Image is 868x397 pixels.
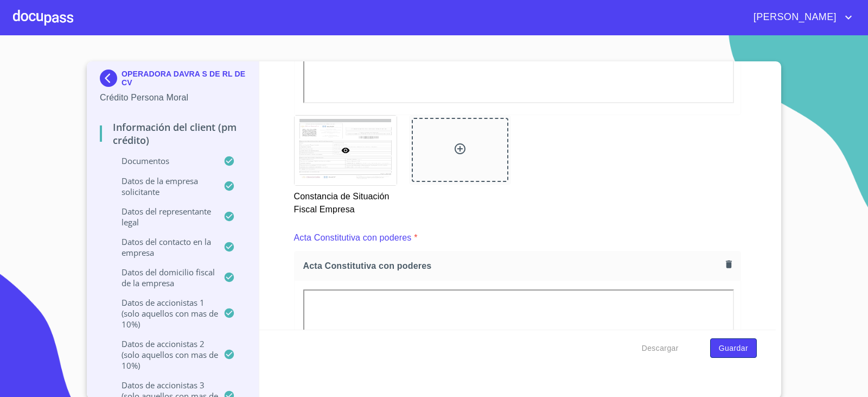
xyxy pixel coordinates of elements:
[100,175,224,197] p: Datos de la empresa solicitante
[303,260,722,272] span: Acta Constitutiva con poderes
[122,70,246,87] p: OPERADORA DAVRA S DE RL DE CV
[745,9,842,26] span: [PERSON_NAME]
[294,231,412,244] p: Acta Constitutiva con poderes
[100,70,122,87] img: Docupass spot blue
[100,155,224,166] p: Documentos
[745,9,855,26] button: account of current user
[642,342,679,355] span: Descargar
[100,70,246,91] div: OPERADORA DAVRA S DE RL DE CV
[100,267,224,288] p: Datos del domicilio fiscal de la empresa
[100,206,224,228] p: Datos del representante legal
[710,338,757,358] button: Guardar
[719,342,748,355] span: Guardar
[100,121,246,147] p: Información del Client (PM crédito)
[294,186,396,216] p: Constancia de Situación Fiscal Empresa
[100,297,224,330] p: Datos de accionistas 1 (solo aquellos con mas de 10%)
[100,236,224,258] p: Datos del contacto en la empresa
[637,338,683,358] button: Descargar
[100,91,246,104] p: Crédito Persona Moral
[100,338,224,371] p: Datos de accionistas 2 (solo aquellos con mas de 10%)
